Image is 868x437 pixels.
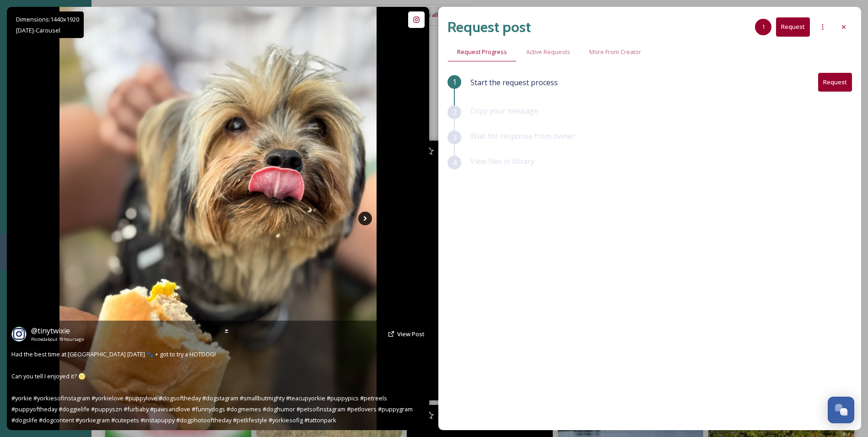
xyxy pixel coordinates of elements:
[589,48,641,56] span: More From Creator
[397,330,425,339] a: View Post
[776,17,810,36] button: Request
[453,132,457,143] span: 3
[16,26,60,34] span: [DATE] - Carousel
[470,131,575,141] span: Wait for response from owner
[470,156,534,166] span: View files in library
[31,325,84,336] a: @tinytwixie
[59,7,377,430] img: Had the best time at Tatton Park yesterday 🐾 + got to try a HOTDOG! Can you tell I enjoyed it? 🌝 ...
[828,397,854,423] button: Open Chat
[16,15,79,23] span: Dimensions: 1440 x 1920
[762,22,765,31] span: 1
[818,73,852,92] button: Request
[526,48,570,56] span: Active Requests
[453,157,457,168] span: 4
[470,106,538,116] span: Copy your message
[11,350,414,424] span: Had the best time at [GEOGRAPHIC_DATA] [DATE] 🐾 + got to try a HOTDOG! Can you tell I enjoyed it?...
[31,336,84,343] span: Posted about 19 hours ago
[453,76,457,87] span: 1
[447,16,531,38] h2: Request post
[457,48,507,56] span: Request Progress
[397,330,425,338] span: View Post
[470,77,558,88] span: Start the request process
[31,326,70,336] span: @ tinytwixie
[453,107,457,118] span: 2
